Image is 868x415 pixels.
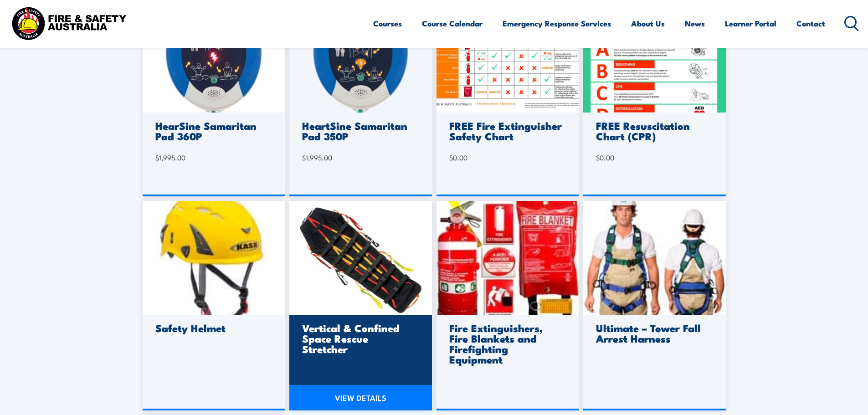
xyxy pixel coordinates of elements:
span: $ [596,153,600,162]
img: ferno-roll-up-stretcher.jpg [289,201,432,315]
a: VIEW DETAILS [289,385,432,410]
bdi: 1,995.00 [155,153,185,162]
img: arrest-harness.jpg [583,201,726,315]
span: $ [302,153,306,162]
bdi: 0.00 [596,153,614,162]
span: $ [449,153,453,162]
h3: Safety Helmet [155,323,270,333]
h3: Fire Extinguishers, Fire Blankets and Firefighting Equipment [449,323,564,364]
h3: FREE Resuscitation Chart (CPR) [596,120,710,141]
a: Contact [796,11,825,36]
bdi: 0.00 [449,153,467,162]
img: safety-helmet.jpg [143,201,285,315]
bdi: 1,995.00 [302,153,332,162]
img: admin-ajax-3-.jpg [437,201,579,315]
h3: Vertical & Confined Space Rescue Stretcher [302,323,416,354]
h3: HearSine Samaritan Pad 360P [155,120,270,141]
a: News [685,11,705,36]
h3: HeartSine Samaritan Pad 350P [302,120,416,141]
a: Courses [373,11,402,36]
a: Learner Portal [725,11,776,36]
a: About Us [631,11,665,36]
a: Course Calendar [422,11,483,36]
h3: Ultimate – Tower Fall Arrest Harness [596,323,710,343]
a: Emergency Response Services [503,11,611,36]
h3: FREE Fire Extinguisher Safety Chart [449,120,564,141]
span: $ [155,153,159,162]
